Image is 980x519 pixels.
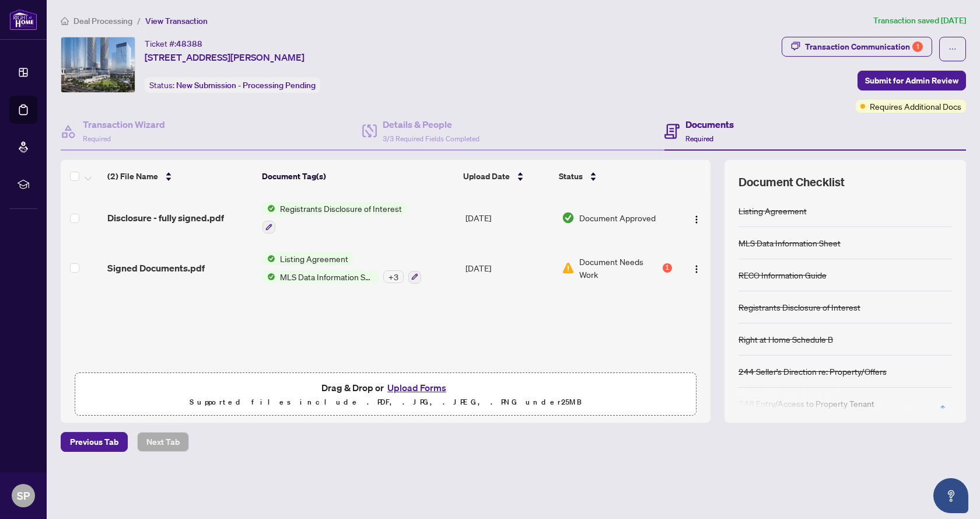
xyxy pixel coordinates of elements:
[870,100,961,113] span: Requires Additional Docs
[463,170,510,183] span: Upload Date
[738,204,807,217] div: Listing Agreement
[275,270,379,283] span: MLS Data Information Sheet
[257,160,459,193] th: Document Tag(s)
[562,262,575,274] img: Document Status
[383,117,480,131] h4: Details & People
[459,160,554,193] th: Upload Date
[384,380,450,395] button: Upload Forms
[738,174,845,190] span: Document Checklist
[107,170,158,183] span: (2) File Name
[738,236,841,249] div: MLS Data Information Sheet
[685,134,713,143] span: Required
[262,252,275,265] img: Status Icon
[145,50,304,64] span: [STREET_ADDRESS][PERSON_NAME]
[262,202,275,215] img: Status Icon
[61,432,128,452] button: Previous Tab
[137,14,141,27] li: /
[692,264,701,274] img: Logo
[107,261,205,275] span: Signed Documents.pdf
[579,255,660,281] span: Document Needs Work
[579,211,656,224] span: Document Approved
[176,39,202,49] span: 48388
[461,243,556,293] td: [DATE]
[275,202,407,215] span: Registrants Disclosure of Interest
[685,117,734,131] h4: Documents
[83,117,165,131] h4: Transaction Wizard
[805,37,923,56] div: Transaction Communication
[262,252,421,284] button: Status IconListing AgreementStatus IconMLS Data Information Sheet+3
[83,134,111,143] span: Required
[738,301,860,314] div: Registrants Disclosure of Interest
[145,16,208,26] span: View Transaction
[663,263,672,273] div: 1
[70,433,118,451] span: Previous Tab
[559,170,583,183] span: Status
[782,37,932,57] button: Transaction Communication1
[461,193,556,243] td: [DATE]
[73,16,132,26] span: Deal Processing
[107,211,224,225] span: Disclosure - fully signed.pdf
[554,160,673,193] th: Status
[738,333,833,346] div: Right at Home Schedule B
[912,41,923,52] div: 1
[103,160,257,193] th: (2) File Name
[383,134,480,143] span: 3/3 Required Fields Completed
[75,373,696,416] span: Drag & Drop orUpload FormsSupported files include .PDF, .JPG, .JPEG, .PNG under25MB
[275,252,353,265] span: Listing Agreement
[873,14,966,27] article: Transaction saved [DATE]
[865,71,958,90] span: Submit for Admin Review
[687,259,706,277] button: Logo
[17,487,30,504] span: SP
[687,208,706,227] button: Logo
[933,478,968,513] button: Open asap
[61,17,69,25] span: home
[738,269,827,281] div: RECO Information Guide
[321,380,450,395] span: Drag & Drop or
[738,365,887,378] div: 244 Seller’s Direction re: Property/Offers
[61,37,135,92] img: IMG-C12338374_1.jpg
[137,432,189,452] button: Next Tab
[262,202,407,234] button: Status IconRegistrants Disclosure of Interest
[262,270,275,283] img: Status Icon
[562,211,575,224] img: Document Status
[857,71,966,90] button: Submit for Admin Review
[949,45,957,53] span: ellipsis
[145,37,202,50] div: Ticket #:
[82,395,689,409] p: Supported files include .PDF, .JPG, .JPEG, .PNG under 25 MB
[692,215,701,224] img: Logo
[145,77,320,93] div: Status:
[9,9,37,30] img: logo
[383,270,404,283] div: + 3
[176,80,316,90] span: New Submission - Processing Pending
